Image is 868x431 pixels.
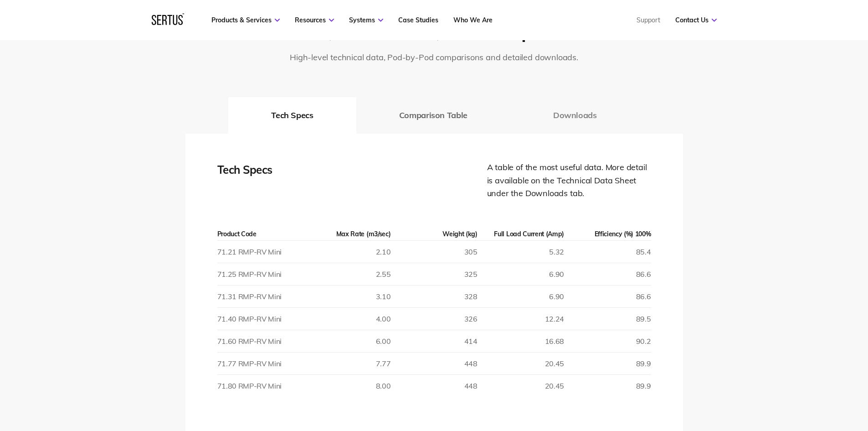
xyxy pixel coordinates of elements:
a: Case Studies [398,16,438,24]
td: 328 [390,286,477,308]
a: Products & Services [211,16,280,24]
td: 20.45 [478,375,564,397]
a: Who We Are [453,16,493,24]
td: 414 [390,330,477,353]
td: 89.9 [564,353,651,375]
td: 20.45 [478,353,564,375]
td: 448 [390,375,477,397]
iframe: Chat Widget [822,387,868,431]
td: 2.55 [304,263,390,286]
td: 3.10 [304,286,390,308]
td: 71.40 RMP-RV Mini [217,308,304,330]
td: 2.10 [304,241,390,263]
td: 90.2 [564,330,651,353]
div: Tech Specs [217,161,308,200]
a: Contact Us [675,16,717,24]
td: 305 [390,241,477,263]
button: Comparison Table [356,97,510,134]
td: 71.25 RMP-RV Mini [217,263,304,286]
td: 71.21 RMP-RV Mini [217,241,304,263]
th: Efficiency (%) 100% [564,228,651,241]
td: 85.4 [564,241,651,263]
th: Max Rate (m3/sec) [304,228,390,241]
td: 325 [390,263,477,286]
p: High-level technical data, Pod-by-Pod comparisons and detailed downloads. [217,52,651,62]
td: 16.68 [478,330,564,353]
td: 71.31 RMP-RV Mini [217,286,304,308]
a: Resources [295,16,334,24]
td: 89.9 [564,375,651,397]
td: 12.24 [478,308,564,330]
th: Full Load Current (Amp) [478,228,564,241]
th: Weight (kg) [390,228,477,241]
td: 6.90 [478,286,564,308]
td: 6.90 [478,263,564,286]
td: 448 [390,353,477,375]
td: 7.77 [304,353,390,375]
td: 71.77 RMP-RV Mini [217,353,304,375]
button: Downloads [510,97,640,134]
td: 71.80 RMP-RV Mini [217,375,304,397]
td: 6.00 [304,330,390,353]
a: Systems [349,16,383,24]
td: 8.00 [304,375,390,397]
a: Support [637,16,660,24]
td: 5.32 [478,241,564,263]
td: 326 [390,308,477,330]
td: 4.00 [304,308,390,330]
td: 86.6 [564,263,651,286]
th: Product Code [217,228,304,241]
td: 71.60 RMP-RV Mini [217,330,304,353]
td: 86.6 [564,286,651,308]
td: 89.5 [564,308,651,330]
div: A table of the most useful data. More detail is available on the Technical Data Sheet under the D... [487,161,651,200]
